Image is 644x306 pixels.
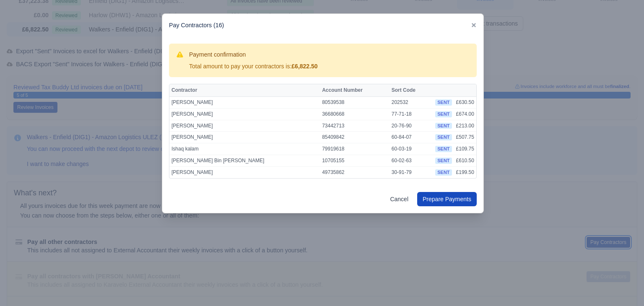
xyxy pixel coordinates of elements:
[169,120,320,132] td: [PERSON_NAME]
[435,99,452,106] span: sent
[390,155,434,166] td: 60-02-63
[169,143,320,155] td: Ishaq kalam
[454,120,476,132] td: £213.00
[384,192,414,206] a: Cancel
[169,84,320,97] th: Contractor
[320,166,390,178] td: 49735862
[390,132,434,143] td: 60-84-07
[291,63,317,70] strong: £6,822.50
[435,158,452,164] span: sent
[390,166,434,178] td: 30-91-79
[454,166,476,178] td: £199.50
[390,120,434,132] td: 20-76-90
[390,143,434,155] td: 60-03-19
[435,111,452,117] span: sent
[320,108,390,120] td: 36680668
[162,14,483,37] div: Pay Contractors (16)
[435,134,452,140] span: sent
[454,155,476,166] td: £610.50
[454,143,476,155] td: £109.75
[320,120,390,132] td: 73442713
[454,96,476,108] td: £630.50
[320,96,390,108] td: 80539538
[390,96,434,108] td: 202532
[169,132,320,143] td: [PERSON_NAME]
[320,143,390,155] td: 79919618
[602,266,644,306] iframe: Chat Widget
[454,108,476,120] td: £674.00
[390,84,434,97] th: Sort Code
[390,108,434,120] td: 77-71-18
[454,132,476,143] td: £507.75
[435,123,452,129] span: sent
[320,155,390,166] td: 10705155
[169,155,320,166] td: [PERSON_NAME] Bin [PERSON_NAME]
[435,146,452,152] span: sent
[169,108,320,120] td: [PERSON_NAME]
[189,50,318,59] h3: Payment confirmation
[435,169,452,176] span: sent
[169,96,320,108] td: [PERSON_NAME]
[320,132,390,143] td: 85409842
[189,62,318,70] div: Total amount to pay your contractors is:
[320,84,390,97] th: Account Number
[169,166,320,178] td: [PERSON_NAME]
[417,192,477,206] button: Prepare Payments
